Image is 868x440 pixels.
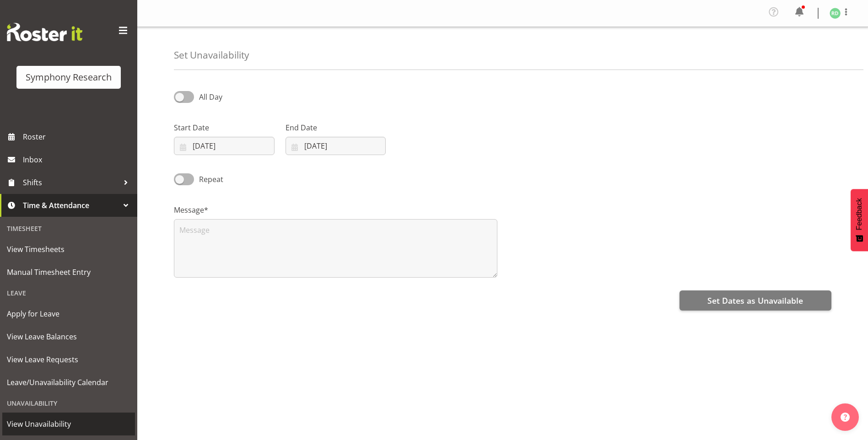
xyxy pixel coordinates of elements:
[2,325,135,348] a: View Leave Balances
[2,394,135,413] div: Unavailability
[707,295,803,306] span: Set Dates as Unavailable
[7,330,130,343] span: View Leave Balances
[2,261,135,284] a: Manual Timesheet Entry
[174,204,497,215] label: Message*
[174,50,249,60] h4: Set Unavailability
[679,290,831,311] button: Set Dates as Unavailable
[841,413,850,422] img: help-xxl-2.png
[7,23,82,41] img: Rosterit website logo
[7,376,130,389] span: Leave/Unavailability Calendar
[830,8,841,19] img: reena-docker5425.jpg
[2,219,135,238] div: Timesheet
[2,413,135,435] a: View Unavailability
[174,137,275,155] input: Click to select...
[23,199,119,212] span: Time & Attendance
[7,353,130,366] span: View Leave Requests
[851,189,868,251] button: Feedback - Show survey
[7,307,130,321] span: Apply for Leave
[23,130,133,144] span: Roster
[199,92,222,102] span: All Day
[23,153,133,166] span: Inbox
[2,302,135,325] a: Apply for Leave
[7,417,130,431] span: View Unavailability
[2,371,135,394] a: Leave/Unavailability Calendar
[174,122,275,133] label: Start Date
[7,242,130,256] span: View Timesheets
[286,137,386,155] input: Click to select...
[286,122,386,133] label: End Date
[23,176,119,189] span: Shifts
[7,265,130,279] span: Manual Timesheet Entry
[26,70,112,84] div: Symphony Research
[2,238,135,261] a: View Timesheets
[194,174,223,185] span: Repeat
[855,198,863,230] span: Feedback
[2,284,135,302] div: Leave
[2,348,135,371] a: View Leave Requests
